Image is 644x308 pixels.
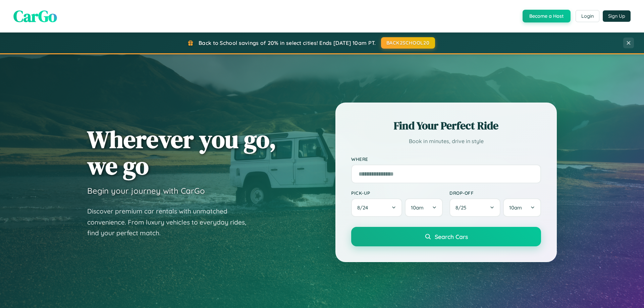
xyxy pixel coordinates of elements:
span: 8 / 24 [357,204,371,211]
button: 10am [405,198,443,217]
button: Search Cars [351,227,541,246]
label: Drop-off [449,190,541,196]
h2: Find Your Perfect Ride [351,118,541,133]
label: Pick-up [351,190,443,196]
span: 10am [509,204,522,211]
span: Back to School savings of 20% in select cities! Ends [DATE] 10am PT. [199,40,376,46]
p: Discover premium car rentals with unmatched convenience. From luxury vehicles to everyday rides, ... [87,206,255,239]
h3: Begin your journey with CarGo [87,186,205,196]
button: Become a Host [523,10,571,22]
span: Search Cars [435,233,468,240]
button: Login [576,10,599,22]
button: 8/24 [351,198,402,217]
span: CarGo [13,5,57,27]
button: Sign Up [603,10,631,22]
h1: Wherever you go, we go [87,126,276,179]
button: BACK2SCHOOL20 [381,37,435,49]
button: 8/25 [449,198,500,217]
span: 10am [411,204,424,211]
label: Where [351,156,541,162]
button: 10am [503,198,541,217]
p: Book in minutes, drive in style [351,136,541,146]
span: 8 / 25 [455,204,470,211]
